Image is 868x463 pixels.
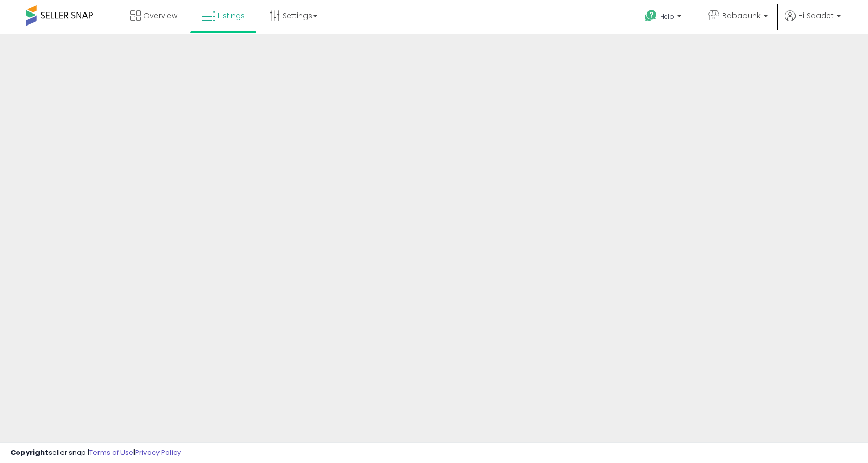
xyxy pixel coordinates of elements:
[10,447,48,457] strong: Copyright
[10,448,181,458] div: seller snap | |
[785,10,841,34] a: Hi Saadet
[798,10,834,21] span: Hi Saadet
[637,2,692,34] a: Help
[218,10,245,21] span: Listings
[89,447,133,457] a: Terms of Use
[644,9,657,22] i: Get Help
[660,12,674,21] span: Help
[143,10,177,21] span: Overview
[135,447,181,457] a: Privacy Policy
[722,10,761,21] span: Babapunk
